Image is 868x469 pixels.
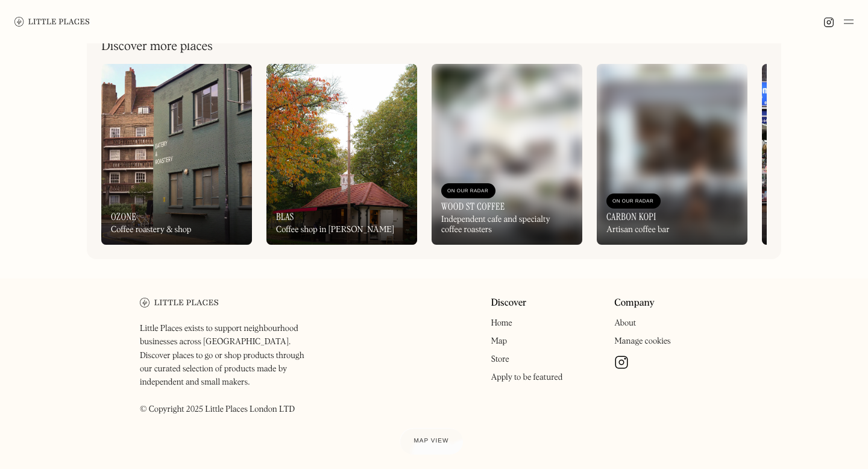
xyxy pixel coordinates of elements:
div: On Our Radar [447,185,489,197]
div: On Our Radar [612,195,655,207]
h2: Discover more places [101,39,213,54]
div: Coffee shop in [PERSON_NAME] [276,225,394,235]
a: Map [491,337,507,345]
a: Map view [400,428,464,455]
h3: Wood St Coffee [441,201,505,212]
a: Manage cookies [614,337,671,345]
p: Little Places exists to support neighbourhood businesses across [GEOGRAPHIC_DATA]. Discover place... [140,322,316,417]
div: Coffee roastery & shop [111,225,191,235]
a: Store [491,355,509,364]
h3: Ozone [111,211,136,222]
a: On Our RadarCarbon KopiArtisan coffee bar [597,64,747,245]
span: Map view [414,438,449,444]
a: BlasCoffee shop in [PERSON_NAME] [266,64,417,245]
a: Discover [491,298,526,309]
a: Home [491,319,512,327]
a: About [614,319,636,327]
a: On Our RadarWood St CoffeeIndependent cafe and specialty coffee roasters [432,64,582,245]
a: Apply to be featured [491,373,562,382]
div: Artisan coffee bar [606,225,670,235]
a: OzoneCoffee roastery & shop [101,64,252,245]
div: Independent cafe and specialty coffee roasters [441,215,573,235]
h3: Carbon Kopi [606,211,656,222]
a: Company [614,298,655,309]
h3: Blas [276,211,294,222]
